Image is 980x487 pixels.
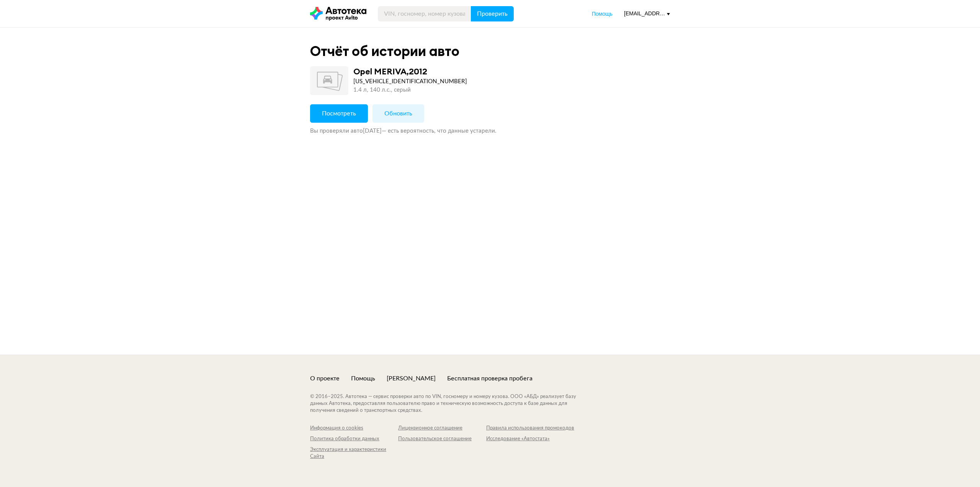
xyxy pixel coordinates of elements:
a: Исследование «Автостата» [486,436,574,443]
a: Пользовательское соглашение [398,436,486,443]
a: Эксплуатация и характеристики Сайта [310,446,398,460]
div: 1.4 л, 140 л.c., серый [353,86,467,94]
input: VIN, госномер, номер кузова [378,6,471,21]
button: Обновить [372,104,424,123]
span: Помощь [592,11,612,17]
a: Правила использования промокодов [486,425,574,432]
a: Информация о cookies [310,425,398,432]
a: О проекте [310,374,340,383]
span: Посмотреть [322,110,356,117]
div: Opel MERIVA , 2012 [353,66,427,76]
a: Бесплатная проверка пробега [447,374,532,383]
div: [EMAIL_ADDRESS][DOMAIN_NAME] [624,10,670,17]
button: Проверить [471,6,514,21]
div: Отчёт об истории авто [310,43,459,59]
a: Политика обработки данных [310,436,398,443]
span: Обновить [384,110,412,117]
div: [US_VEHICLE_IDENTIFICATION_NUMBER] [353,77,467,86]
span: Проверить [477,11,508,17]
button: Посмотреть [310,104,368,123]
a: Помощь [351,374,375,383]
a: Помощь [592,10,612,18]
a: Лицензионное соглашение [398,425,486,432]
div: © 2016– 2025 . Автотека — сервис проверки авто по VIN, госномеру и номеру кузова. ООО «АБД» реали... [310,393,591,414]
div: Вы проверяли авто [DATE] — есть вероятность, что данные устарели. [310,127,670,135]
a: [PERSON_NAME] [387,374,436,383]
